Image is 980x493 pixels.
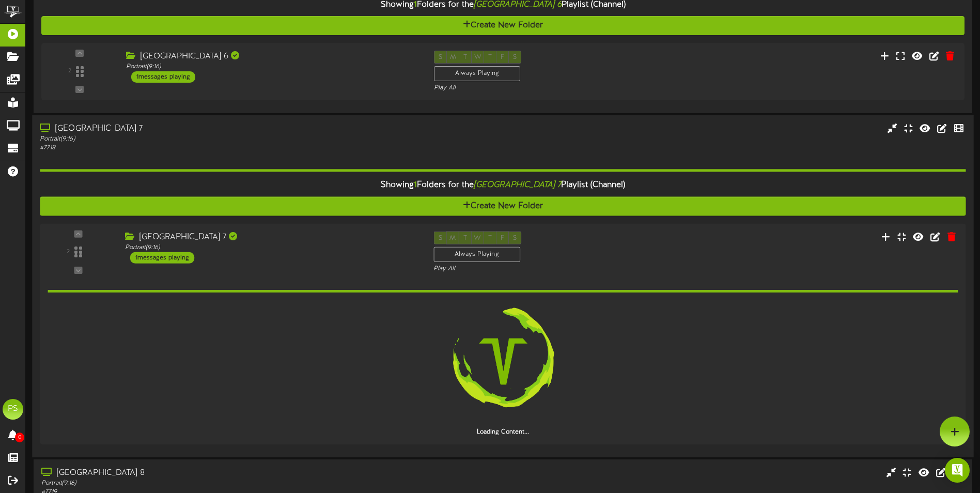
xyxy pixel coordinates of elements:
[130,252,194,264] div: 1 messages playing
[125,243,418,252] div: Portrait ( 9:16 )
[437,295,569,428] img: loading-spinner-3.png
[474,180,561,190] i: [GEOGRAPHIC_DATA] 7
[32,174,973,196] div: Showing Folders for the Playlist (Channel)
[126,51,418,63] div: [GEOGRAPHIC_DATA] 6
[434,84,649,93] div: Play All
[40,123,416,135] div: [GEOGRAPHIC_DATA] 7
[125,231,418,243] div: [GEOGRAPHIC_DATA] 7
[41,16,965,35] button: Create New Folder
[15,433,24,442] span: 0
[40,135,416,144] div: Portrait ( 9:16 )
[434,66,520,81] div: Always Playing
[433,247,520,262] div: Always Playing
[3,399,23,420] div: PS
[945,458,970,483] div: Open Intercom Messenger
[414,180,417,190] span: 1
[40,196,966,215] button: Create New Folder
[131,71,195,83] div: 1 messages playing
[433,265,649,273] div: Play All
[126,63,418,71] div: Portrait ( 9:16 )
[41,479,417,488] div: Portrait ( 9:16 )
[40,144,416,152] div: # 7718
[41,467,417,479] div: [GEOGRAPHIC_DATA] 8
[477,428,529,436] strong: Loading Content...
